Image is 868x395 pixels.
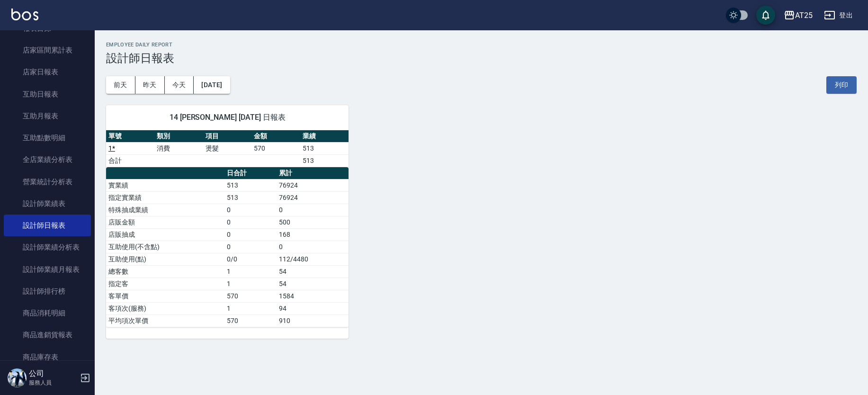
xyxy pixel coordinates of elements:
button: AT25 [780,6,816,25]
td: 互助使用(點) [106,253,224,265]
a: 設計師排行榜 [4,280,91,302]
td: 店販金額 [106,216,224,228]
th: 業績 [300,130,349,143]
th: 單號 [106,130,154,143]
td: 特殊抽成業績 [106,204,224,216]
button: 列印 [826,76,857,94]
button: 登出 [820,7,857,24]
td: 0 [277,241,349,253]
td: 0 [224,241,277,253]
button: 前天 [106,76,135,94]
td: 76924 [277,191,349,204]
td: 燙髮 [203,142,251,154]
td: 0 [277,204,349,216]
td: 客項次(服務) [106,302,224,314]
td: 76924 [277,179,349,191]
a: 商品庫存表 [4,346,91,368]
td: 店販抽成 [106,228,224,241]
td: 指定實業績 [106,191,224,204]
a: 互助月報表 [4,105,91,127]
td: 1 [224,265,277,278]
td: 平均項次單價 [106,314,224,327]
td: 合計 [106,154,154,167]
td: 互助使用(不含點) [106,241,224,253]
td: 總客數 [106,265,224,278]
td: 1 [224,278,277,290]
h2: Employee Daily Report [106,42,857,48]
a: 互助日報表 [4,83,91,105]
h3: 設計師日報表 [106,52,857,65]
a: 商品消耗明細 [4,302,91,324]
div: AT25 [795,9,813,21]
td: 54 [277,265,349,278]
table: a dense table [106,167,349,327]
h5: 公司 [29,369,77,378]
a: 設計師業績分析表 [4,236,91,258]
td: 910 [277,314,349,327]
button: [DATE] [194,76,230,94]
td: 0/0 [224,253,277,265]
td: 0 [224,228,277,241]
a: 營業統計分析表 [4,171,91,193]
td: 570 [224,314,277,327]
span: 14 [PERSON_NAME] [DATE] 日報表 [117,113,337,122]
td: 0 [224,216,277,228]
a: 設計師日報表 [4,215,91,236]
a: 設計師業績月報表 [4,259,91,280]
td: 513 [300,154,349,167]
th: 金額 [251,130,300,143]
td: 1584 [277,290,349,302]
td: 570 [224,290,277,302]
td: 0 [224,204,277,216]
td: 94 [277,302,349,314]
button: 昨天 [135,76,165,94]
a: 店家區間累計表 [4,39,91,61]
button: 今天 [165,76,194,94]
img: Logo [11,9,38,20]
th: 累計 [277,167,349,180]
td: 指定客 [106,278,224,290]
button: save [756,6,775,25]
a: 設計師業績表 [4,193,91,215]
th: 日合計 [224,167,277,180]
td: 消費 [154,142,203,154]
td: 500 [277,216,349,228]
th: 項目 [203,130,251,143]
a: 互助點數明細 [4,127,91,149]
td: 513 [300,142,349,154]
a: 店家日報表 [4,61,91,83]
p: 服務人員 [29,378,77,387]
img: Person [8,368,27,387]
td: 168 [277,228,349,241]
td: 實業績 [106,179,224,191]
table: a dense table [106,130,349,167]
td: 54 [277,278,349,290]
td: 513 [224,179,277,191]
td: 570 [251,142,300,154]
td: 1 [224,302,277,314]
a: 商品進銷貨報表 [4,324,91,346]
td: 客單價 [106,290,224,302]
a: 全店業績分析表 [4,149,91,171]
td: 513 [224,191,277,204]
th: 類別 [154,130,203,143]
td: 112/4480 [277,253,349,265]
